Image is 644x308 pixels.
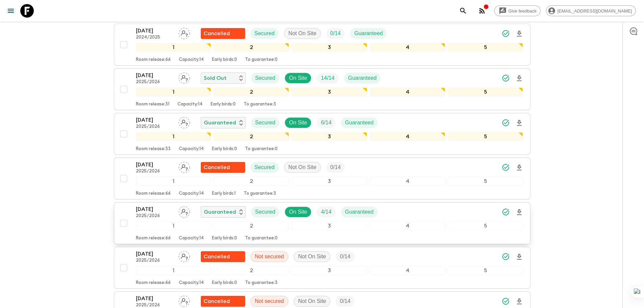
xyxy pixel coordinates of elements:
p: [DATE] [136,116,173,124]
div: 2 [214,221,289,230]
svg: Synced Successfully [502,119,510,127]
div: 3 [292,266,367,275]
p: 2024/2025 [136,35,173,40]
div: 2 [214,177,289,186]
p: Early birds: 0 [211,102,236,107]
svg: Download Onboarding [515,253,523,261]
svg: Download Onboarding [515,164,523,172]
p: [DATE] [136,27,173,35]
button: [DATE]2025/2026Assign pack leaderFlash Pack cancellationSecuredNot On SiteTrip Fill12345Room rele... [114,158,530,199]
div: 3 [292,177,367,186]
button: [DATE]2025/2026Assign pack leaderSold OutSecuredOn SiteTrip FillGuaranteed12345Room release:31Cap... [114,68,530,110]
div: 1 [136,266,211,275]
div: 4 [370,266,445,275]
p: Capacity: 14 [179,57,204,63]
p: Secured [255,29,275,38]
p: On Site [289,74,307,82]
div: 2 [214,132,289,141]
p: 2025/2026 [136,303,173,308]
div: 4 [370,132,445,141]
div: On Site [285,73,311,84]
div: 5 [448,266,523,275]
p: Room release: 66 [136,57,171,63]
p: Capacity: 14 [177,102,202,107]
p: Cancelled [204,29,230,38]
div: Trip Fill [336,296,354,307]
p: [DATE] [136,250,173,258]
p: Room release: 66 [136,236,171,241]
p: Secured [255,208,276,216]
div: 5 [448,221,523,230]
p: 6 / 14 [321,119,331,127]
p: Not On Site [288,163,316,171]
span: Give feedback [505,8,540,14]
p: Not On Site [288,29,316,38]
div: On Site [285,207,311,217]
p: [DATE] [136,205,173,213]
div: Secured [251,207,280,217]
svg: Download Onboarding [515,208,523,216]
span: [EMAIL_ADDRESS][DOMAIN_NAME] [554,8,636,14]
div: Not On Site [294,296,331,307]
p: Sold Out [204,74,226,82]
p: 2025/2026 [136,258,173,263]
p: Not secured [255,297,284,305]
svg: Synced Successfully [502,208,510,216]
div: Secured [251,28,279,39]
div: Not On Site [294,251,331,262]
div: [EMAIL_ADDRESS][DOMAIN_NAME] [546,5,636,16]
p: 0 / 14 [340,253,350,261]
p: Cancelled [204,163,230,171]
p: Early birds: 0 [212,280,237,286]
p: Secured [255,119,276,127]
p: 2025/2026 [136,79,173,85]
p: Guaranteed [345,208,374,216]
p: Capacity: 14 [179,280,204,286]
svg: Synced Successfully [502,29,510,38]
p: To guarantee: 3 [244,102,276,107]
p: 0 / 14 [330,29,341,38]
div: Trip Fill [317,207,335,217]
p: Room release: 31 [136,102,169,107]
div: Secured [251,162,279,173]
div: 2 [214,43,289,52]
div: On Site [285,117,311,128]
span: Assign pack leader [178,298,190,303]
p: Cancelled [204,297,230,305]
svg: Download Onboarding [515,74,523,82]
div: 2 [214,266,289,275]
div: Secured [251,117,280,128]
p: Guaranteed [348,74,377,82]
div: 5 [448,177,523,186]
p: To guarantee: 3 [244,191,276,196]
span: Assign pack leader [178,164,190,169]
div: Secured [251,73,280,84]
div: Trip Fill [326,162,345,173]
div: Not secured [251,296,288,307]
div: 1 [136,88,211,96]
p: Not On Site [298,297,326,305]
div: 4 [370,88,445,96]
div: 5 [448,43,523,52]
div: 2 [214,88,289,96]
p: On Site [289,208,307,216]
div: Unable to secure [201,296,245,307]
p: Guaranteed [204,119,236,127]
p: Early birds: 1 [212,191,236,196]
p: Early birds: 0 [212,236,237,241]
button: [DATE]2024/2025Assign pack leaderFlash Pack cancellationSecuredNot On SiteTrip FillGuaranteed1234... [114,24,530,66]
div: 1 [136,43,211,52]
div: Trip Fill [317,73,338,84]
div: Unable to secure [201,251,245,262]
p: Room release: 66 [136,280,171,286]
div: 1 [136,177,211,186]
p: Not secured [255,253,284,261]
div: 3 [292,43,367,52]
div: Not secured [251,251,288,262]
p: To guarantee: 0 [245,236,278,241]
div: Not On Site [284,162,321,173]
p: Capacity: 14 [179,236,204,241]
button: search adventures [456,4,470,18]
div: 3 [292,132,367,141]
div: Flash Pack cancellation [201,162,245,173]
